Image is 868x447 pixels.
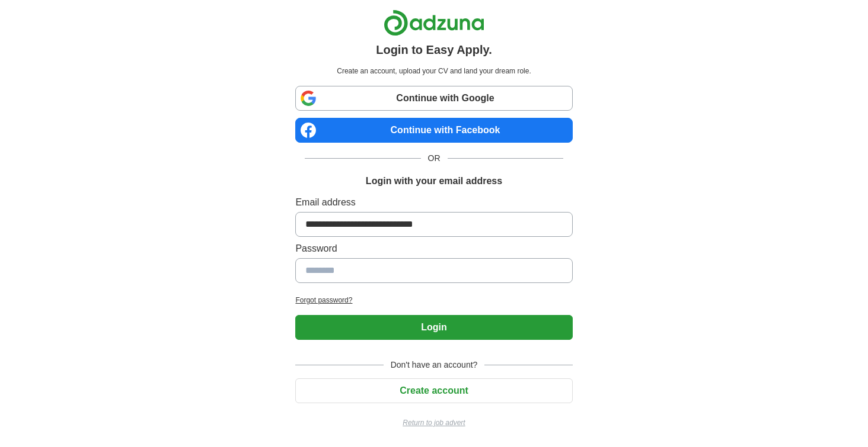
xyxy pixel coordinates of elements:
[376,41,492,59] h1: Login to Easy Apply.
[295,295,572,305] a: Forgot password?
[295,86,572,111] a: Continue with Google
[295,385,572,395] a: Create account
[421,152,448,165] span: OR
[295,242,572,256] label: Password
[295,118,572,143] a: Continue with Facebook
[366,174,502,188] h1: Login with your email address
[295,378,572,403] button: Create account
[384,9,484,36] img: Adzuna logo
[384,359,485,371] span: Don't have an account?
[298,66,570,76] p: Create an account, upload your CV and land your dream role.
[295,417,572,428] a: Return to job advert
[295,195,572,210] label: Email address
[295,315,572,340] button: Login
